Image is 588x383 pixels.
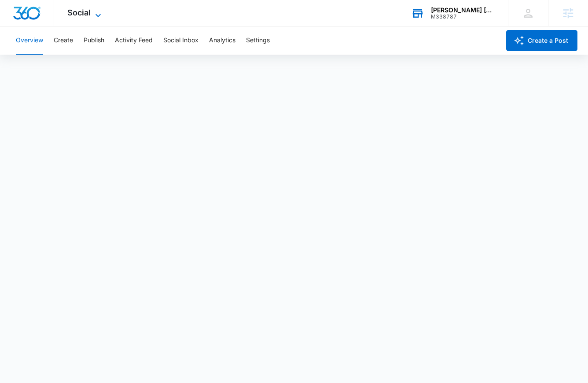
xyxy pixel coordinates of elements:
[163,26,198,55] button: Social Inbox
[431,7,495,14] div: account name
[88,51,95,58] img: tab_keywords_by_traffic_grey.svg
[67,8,91,17] span: Social
[14,14,21,21] img: logo_orange.svg
[84,26,104,55] button: Publish
[97,52,148,58] div: Keywords by Traffic
[54,26,73,55] button: Create
[24,51,31,58] img: tab_domain_overview_orange.svg
[16,26,43,55] button: Overview
[115,26,153,55] button: Activity Feed
[25,14,43,21] div: v 4.0.25
[14,23,21,30] img: website_grey.svg
[431,14,495,20] div: account id
[209,26,235,55] button: Analytics
[506,30,577,51] button: Create a Post
[246,26,270,55] button: Settings
[23,23,97,30] div: Domain: [DOMAIN_NAME]
[33,52,79,58] div: Domain Overview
